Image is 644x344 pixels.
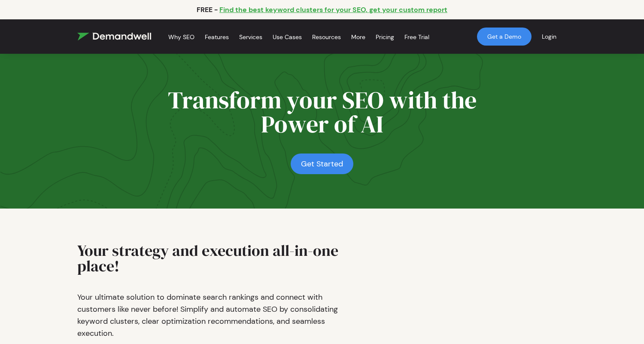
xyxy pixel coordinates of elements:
[477,28,532,46] a: Get a Demo
[376,23,394,51] a: Pricing
[239,23,262,51] a: Services
[168,23,194,51] a: Why SEO
[291,154,353,174] a: Get Started
[77,33,151,40] img: Demandwell Logo
[404,23,429,51] a: Free Trial
[77,243,354,281] h2: Your strategy and execution all-in-one place!
[219,5,447,14] a: Find the best keyword clusters for your SEO, get your custom report
[532,22,567,51] a: Login
[273,23,302,51] a: Use Cases
[351,23,365,51] a: More
[77,291,354,339] p: Your ultimate solution to dominate search rankings and connect with customers like never before! ...
[167,88,477,143] h2: Transform your SEO with the Power of AI
[205,23,229,51] a: Features
[312,23,341,51] a: Resources
[197,5,218,14] p: FREE -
